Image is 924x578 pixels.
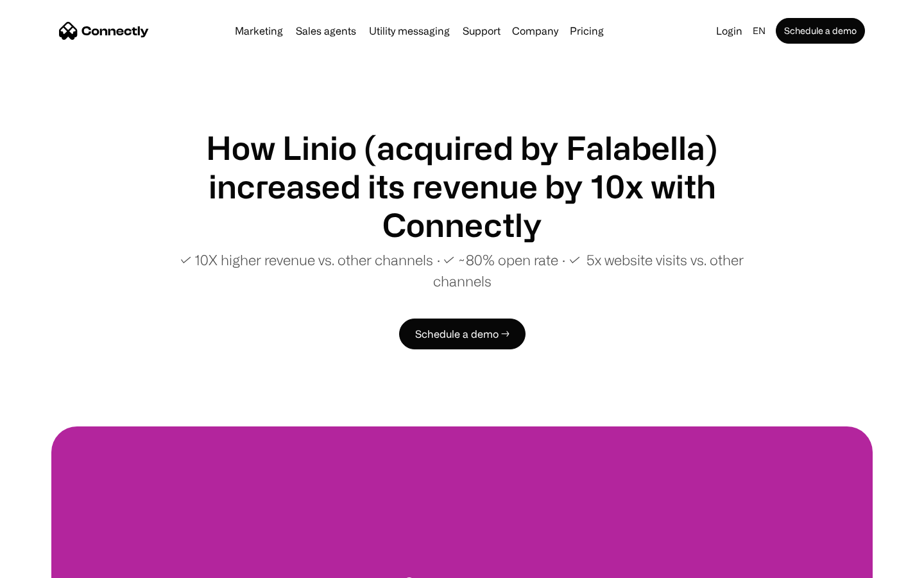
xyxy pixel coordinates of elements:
[458,26,506,36] a: Support
[748,22,773,40] div: en
[512,22,558,40] div: Company
[230,26,288,36] a: Marketing
[26,556,77,574] ul: Language list
[508,22,562,40] div: Company
[399,319,526,349] a: Schedule a demo →
[776,18,865,44] a: Schedule a demo
[291,26,361,36] a: Sales agents
[154,128,770,244] h1: How Linio (acquired by Falabella) increased its revenue by 10x with Connectly
[753,22,766,40] div: en
[154,249,770,292] p: ✓ 10X higher revenue vs. other channels ∙ ✓ ~80% open rate ∙ ✓ 5x website visits vs. other channels
[711,22,748,40] a: Login
[364,26,455,36] a: Utility messaging
[59,21,149,40] a: home
[13,554,77,574] aside: Language selected: English
[565,26,609,36] a: Pricing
